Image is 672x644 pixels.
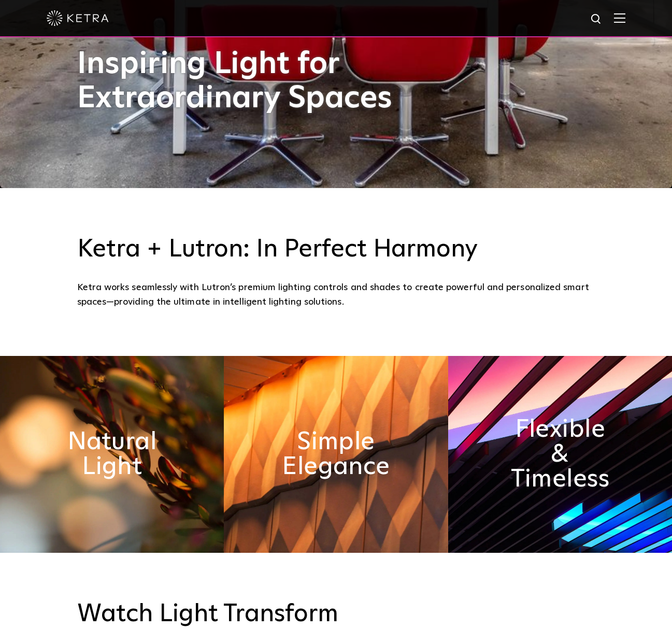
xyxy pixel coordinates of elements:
img: Hamburger%20Nav.svg [614,13,625,23]
h2: Natural Light [56,430,168,479]
h3: Ketra + Lutron: In Perfect Harmony [77,235,595,265]
img: simple_elegance [224,356,448,553]
img: search icon [590,13,603,26]
img: ketra-logo-2019-white [47,10,109,26]
div: Ketra works seamlessly with Lutron’s premium lighting controls and shades to create powerful and ... [77,280,595,310]
h3: Watch Light Transform [77,599,595,629]
h2: Flexible & Timeless [504,417,616,492]
h2: Simple Elegance [280,430,392,479]
h1: Inspiring Light for Extraordinary Spaces [77,47,414,116]
img: flexible_timeless_ketra [448,356,672,553]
